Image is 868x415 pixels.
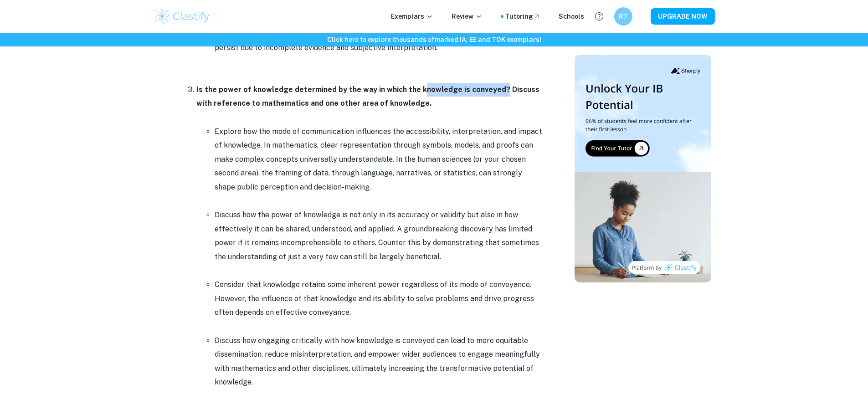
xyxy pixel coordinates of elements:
[614,7,632,26] button: RT
[215,125,543,194] p: Explore how the mode of communication influences the accessibility, interpretation, and impact of...
[391,11,433,21] p: Exemplars
[2,35,866,45] h6: Click here to explore thousands of marked IA, EE and TOK exemplars !
[154,7,211,26] img: Clastify logo
[215,334,543,389] p: Discuss how engaging critically with how knowledge is conveyed can lead to more equitable dissemi...
[196,85,539,108] strong: Is the power of knowledge determined by the way in which the knowledge is conveyed? Discuss with ...
[505,11,540,21] a: Tutoring
[215,278,543,319] p: Consider that knowledge retains some inherent power regardless of its mode of conveyance. However...
[575,55,711,282] img: Thumbnail
[452,11,483,21] p: Review
[618,11,628,21] h6: RT
[651,8,715,25] button: UPGRADE NOW
[591,9,607,24] button: Help and Feedback
[215,208,543,264] p: Discuss how the power of knowledge is not only in its accuracy or validity but also in how effect...
[559,11,584,21] a: Schools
